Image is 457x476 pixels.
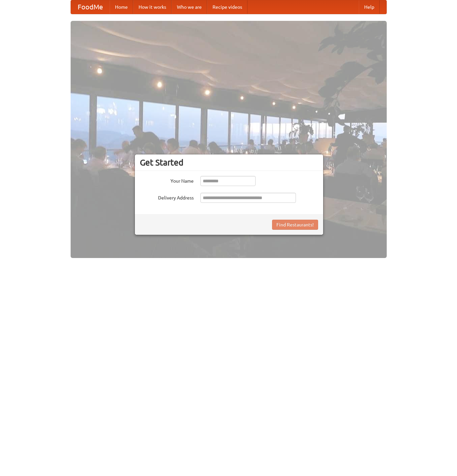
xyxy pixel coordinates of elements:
[110,0,133,14] a: Home
[71,0,110,14] a: FoodMe
[140,157,318,168] h3: Get Started
[207,0,247,14] a: Recipe videos
[140,193,194,201] label: Delivery Address
[359,0,380,14] a: Help
[272,220,318,230] button: Find Restaurants!
[133,0,172,14] a: How it works
[140,176,194,184] label: Your Name
[172,0,207,14] a: Who we are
